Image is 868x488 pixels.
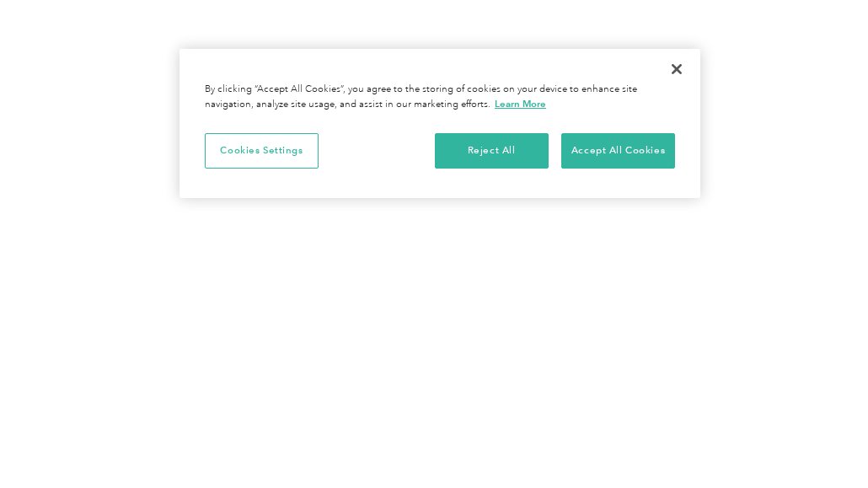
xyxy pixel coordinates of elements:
div: Cookie banner [179,49,700,198]
button: Cookies Settings [205,133,319,169]
a: More information about your privacy, opens in a new tab [495,98,546,110]
button: Reject All [435,133,549,169]
div: By clicking “Accept All Cookies”, you agree to the storing of cookies on your device to enhance s... [205,83,675,112]
button: Accept All Cookies [561,133,675,169]
button: Close [658,51,695,88]
div: Privacy [179,49,700,198]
